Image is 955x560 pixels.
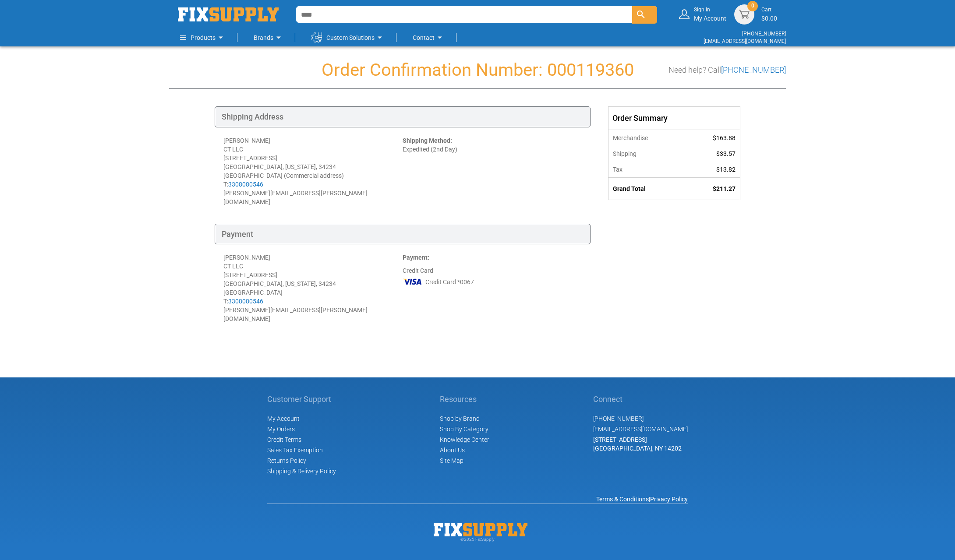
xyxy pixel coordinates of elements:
th: Merchandise [608,130,685,146]
div: Payment [215,224,591,245]
a: Site Map [440,457,463,464]
th: Shipping [608,146,685,162]
span: [STREET_ADDRESS] [GEOGRAPHIC_DATA], NY 14202 [593,436,682,452]
a: [EMAIL_ADDRESS][DOMAIN_NAME] [704,38,786,44]
a: About Us [440,447,465,454]
a: [PHONE_NUMBER] [721,65,786,74]
strong: Shipping Method: [403,137,452,144]
div: Shipping Address [215,106,591,127]
span: $163.88 [713,134,736,141]
div: My Account [694,6,726,22]
a: [PHONE_NUMBER] [742,31,786,37]
h5: Customer Support [267,395,336,404]
a: Shop by Brand [440,415,480,422]
strong: Payment: [403,254,429,261]
a: Returns Policy [267,457,306,464]
a: Shipping & Delivery Policy [267,468,336,475]
div: Order Summary [608,107,740,130]
small: Sign in [694,6,726,14]
a: 3308080546 [228,181,263,188]
a: Products [180,29,226,46]
h3: Need help? Call [668,66,786,74]
span: © 2025 FixSupply [460,537,495,542]
h5: Resources [440,395,489,404]
a: Custom Solutions [311,29,385,46]
a: Terms & Conditions [596,496,649,503]
a: Knowledge Center [440,436,489,443]
a: [PHONE_NUMBER] [593,415,644,422]
h5: Connect [593,395,688,404]
a: Contact [413,29,445,46]
th: Tax [608,162,685,178]
span: My Account [267,415,300,422]
a: store logo [178,7,279,21]
span: $211.27 [713,185,736,192]
a: Privacy Policy [650,496,688,503]
small: Cart [761,6,777,14]
span: $13.82 [716,166,736,173]
img: VI [403,275,423,288]
span: Sales Tax Exemption [267,447,323,454]
span: 0 [751,2,754,10]
span: My Orders [267,426,295,433]
a: [EMAIL_ADDRESS][DOMAIN_NAME] [593,426,688,433]
div: [PERSON_NAME] CT LLC [STREET_ADDRESS] [GEOGRAPHIC_DATA], [US_STATE], 34234 [GEOGRAPHIC_DATA] T: [... [223,253,403,323]
img: Fix Industrial Supply [434,523,527,536]
span: Credit Card *0067 [425,278,474,286]
span: $33.57 [716,150,736,157]
strong: Grand Total [613,185,646,192]
h1: Order Confirmation Number: 000119360 [169,60,786,80]
div: Expedited (2nd Day) [403,136,582,206]
img: Fix Industrial Supply [178,7,279,21]
a: Shop By Category [440,426,488,433]
div: | [267,495,688,504]
div: [PERSON_NAME] CT LLC [STREET_ADDRESS] [GEOGRAPHIC_DATA], [US_STATE], 34234 [GEOGRAPHIC_DATA] (Com... [223,136,403,206]
span: $0.00 [761,15,777,22]
div: Credit Card [403,253,582,323]
a: 3308080546 [228,298,263,305]
span: Credit Terms [267,436,301,443]
a: Brands [254,29,284,46]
